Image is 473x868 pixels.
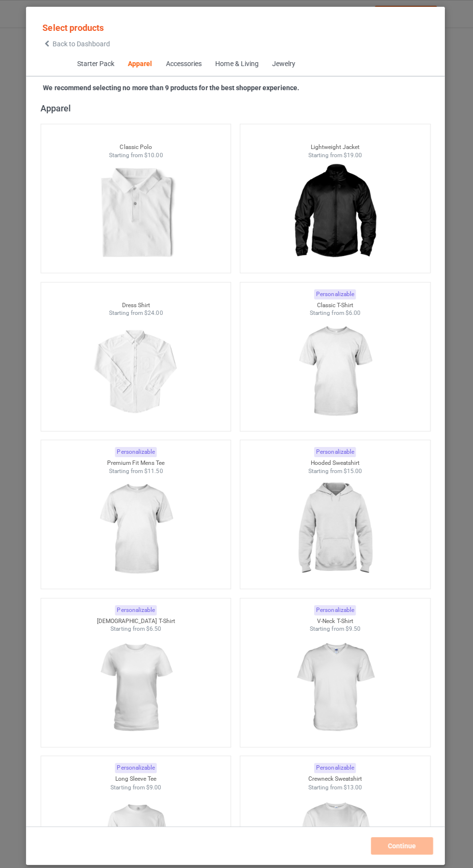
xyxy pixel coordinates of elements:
div: Home & Living [216,59,259,68]
div: Apparel [43,102,435,113]
span: $19.00 [344,151,362,158]
div: Crewneck Sweatshirt [241,770,430,778]
span: $24.00 [146,308,164,314]
img: regular.jpg [292,472,378,580]
span: Back to Dashboard [55,40,112,47]
strong: We recommend selecting no more than 9 products for the best shopper experience. [45,83,300,91]
div: V-Neck T-Shirt [241,613,430,622]
div: Starting from [241,464,430,473]
span: Starter Pack [72,52,123,75]
div: Dress Shirt [43,299,232,308]
span: $9.50 [346,622,361,628]
img: regular.jpg [292,158,378,266]
span: Select products [45,23,106,33]
img: regular.jpg [94,315,181,423]
span: $6.00 [346,308,361,314]
div: Long Sleeve Tee [43,770,232,778]
span: $9.00 [148,779,163,786]
div: Personalizable [315,444,356,454]
div: Personalizable [117,758,158,768]
div: Starting from [241,307,430,315]
img: regular.jpg [292,315,378,423]
div: Hooded Sweatshirt [241,456,430,464]
div: [DEMOGRAPHIC_DATA] T-Shirt [43,613,232,622]
div: Starting from [241,150,430,159]
div: Starting from [43,464,232,473]
img: regular.jpg [292,629,378,737]
div: Starting from [241,621,430,629]
div: Jewelry [273,59,296,68]
div: Accessories [167,59,203,68]
div: Starting from [43,778,232,787]
div: Personalizable [117,444,158,454]
img: regular.jpg [94,472,181,580]
span: $15.00 [344,465,362,472]
span: $11.50 [146,465,164,472]
span: $13.00 [344,779,362,786]
span: $10.00 [146,151,164,158]
div: Personalizable [117,601,158,611]
img: regular.jpg [94,158,181,266]
span: $6.50 [148,622,163,628]
div: Personalizable [315,287,356,298]
div: Apparel [129,59,153,68]
div: Personalizable [315,758,356,768]
div: Starting from [241,778,430,787]
img: regular.jpg [94,629,181,737]
div: Classic T-Shirt [241,299,430,308]
div: Classic Polo [43,142,232,150]
div: Starting from [43,307,232,315]
div: Starting from [43,621,232,629]
div: Premium Fit Mens Tee [43,456,232,464]
div: Lightweight Jacket [241,142,430,150]
div: Starting from [43,150,232,159]
div: Personalizable [315,601,356,611]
